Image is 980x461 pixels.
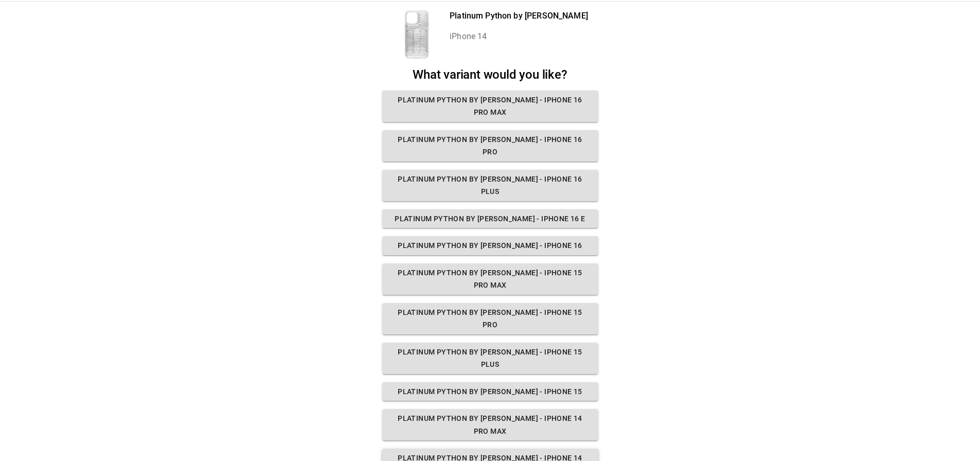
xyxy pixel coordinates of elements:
[382,409,598,440] button: Platinum Python by [PERSON_NAME] - iPhone 14 Pro Max
[382,91,598,122] button: Platinum Python by [PERSON_NAME] - iPhone 16 Pro Max
[382,343,598,374] button: Platinum Python by [PERSON_NAME] - iPhone 15 Plus
[450,30,588,43] p: iPhone 14
[382,170,598,201] button: Platinum Python by [PERSON_NAME] - iPhone 16 Plus
[382,263,598,295] button: Platinum Python by [PERSON_NAME] - iPhone 15 Pro Max
[382,67,598,82] h2: What variant would you like?
[450,10,588,22] p: Platinum Python by [PERSON_NAME]
[382,130,598,162] button: Platinum Python by [PERSON_NAME] - iPhone 16 Pro
[382,303,598,334] button: Platinum Python by [PERSON_NAME] - iPhone 15 Pro
[382,236,598,255] button: Platinum Python by [PERSON_NAME] - iPhone 16
[382,209,598,228] button: Platinum Python by [PERSON_NAME] - iPhone 16 E
[382,382,598,401] button: Platinum Python by [PERSON_NAME] - iPhone 15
